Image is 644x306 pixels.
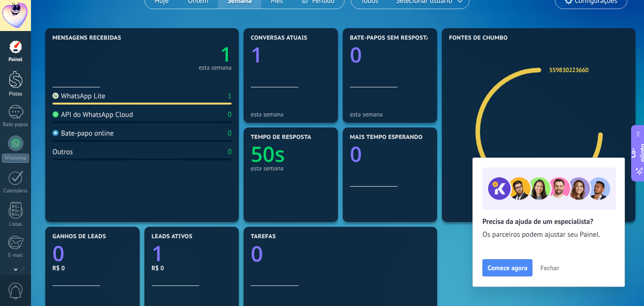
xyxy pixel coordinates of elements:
font: esta semana [199,63,232,72]
font: API do WhatsApp Cloud [61,110,133,119]
font: R$ 0 [152,264,164,272]
font: Os parceiros podem ajustar seu Painel. [482,230,600,239]
text: 50s [251,139,285,168]
font: Ganhos de leads [52,233,106,240]
img: WhatsApp Lite [52,93,59,99]
img: API do WhatsApp Cloud [52,111,59,117]
font: Precisa da ajuda de um especialista? [482,217,593,226]
font: Bate-papos sem respostas [350,34,434,42]
font: Comece agora [488,264,527,272]
text: 0 [251,239,263,268]
font: Fontes de chumbo [449,34,508,42]
text: 0 [350,139,362,168]
font: Pistas [9,91,22,97]
a: 0 [52,239,133,267]
a: 1 [152,239,232,267]
font: WhatsApp [4,155,27,161]
font: Mensagens recebidas [52,34,121,42]
a: 0 [251,239,430,268]
font: Tempo de resposta [251,134,311,141]
font: Calendário [3,188,27,194]
font: E-mail [8,252,22,259]
button: Fechar [536,261,563,275]
text: 0 [52,239,64,267]
font: 1 [228,92,232,101]
font: esta semana [350,110,383,118]
font: Listas [9,221,22,228]
font: 0 [228,110,232,119]
font: Fechar [540,264,559,272]
font: Mais tempo esperando [350,134,423,141]
text: 0 [350,40,362,69]
img: Bate-papo online [52,130,59,136]
font: WhatsApp Lite [61,92,105,101]
font: Bate-papos [3,121,28,128]
button: Comece agora [482,259,532,276]
text: 1 [251,40,263,69]
a: 1 [142,41,232,68]
font: Outros [52,148,73,157]
a: 559830223660 [549,66,588,74]
font: Tarefas [251,233,276,240]
font: Conversas atuais [251,34,307,42]
text: 1 [220,41,232,68]
font: Leads ativos [152,233,193,240]
font: Bate-papo online [61,129,113,138]
font: 0 [228,129,232,138]
font: R$ 0 [52,264,65,272]
text: 1 [152,239,164,267]
font: Painel [9,56,22,63]
font: esta semana [251,110,284,118]
font: esta semana [251,164,284,172]
font: 0 [228,148,232,157]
